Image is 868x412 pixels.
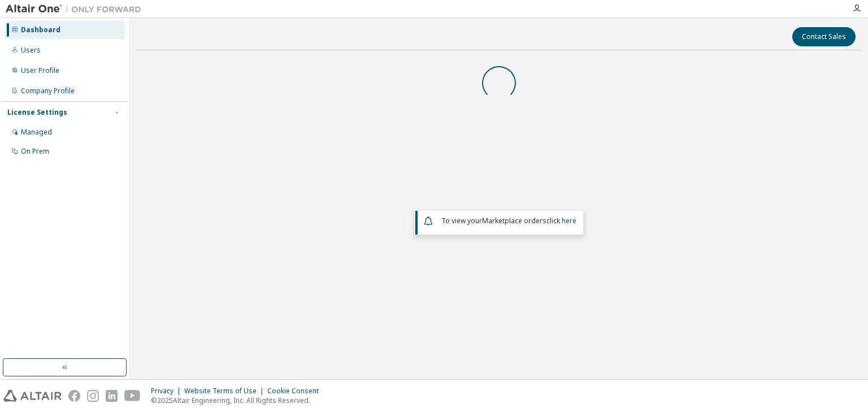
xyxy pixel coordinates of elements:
div: Managed [21,128,52,137]
img: youtube.svg [124,390,141,402]
div: Company Profile [21,86,75,96]
div: Users [21,46,41,55]
img: facebook.svg [68,390,80,402]
span: To view your click [441,216,576,225]
a: here [562,216,576,225]
em: Marketplace orders [482,216,546,225]
div: User Profile [21,66,59,75]
div: Privacy [151,387,184,396]
p: © 2025 Altair Engineering, Inc. All Rights Reserved. [151,396,325,405]
div: Website Terms of Use [184,387,267,396]
div: License Settings [7,108,67,117]
img: altair_logo.svg [3,390,62,402]
img: linkedin.svg [106,390,118,402]
button: Contact Sales [792,27,856,46]
img: instagram.svg [87,390,99,402]
div: Dashboard [21,25,60,34]
div: On Prem [21,147,49,156]
div: Cookie Consent [267,387,325,396]
img: Altair One [6,3,147,15]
